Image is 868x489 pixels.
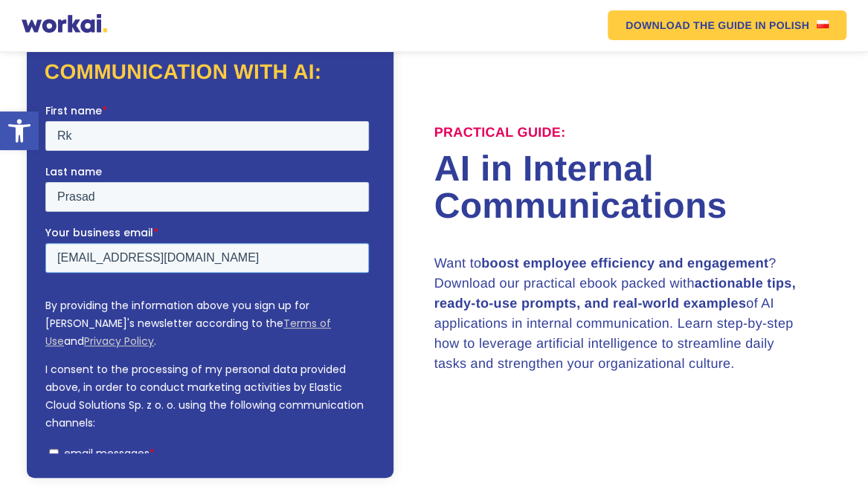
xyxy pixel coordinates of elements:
[19,343,104,357] p: email messages
[45,30,376,86] h2: Get the guide and enhance communication with AI:
[434,253,801,374] h3: Want to ? Download our practical ebook packed with of AI applications in internal communication. ...
[817,20,829,28] img: US flag
[608,10,846,40] a: DOWNLOAD THE GUIDEIN POLISHUS flag
[45,103,375,453] iframe: Form 0
[626,20,752,30] em: DOWNLOAD THE GUIDE
[481,256,768,271] strong: boost employee efficiency and engagement
[434,125,566,141] label: Practical Guide:
[434,151,842,225] h1: AI in Internal Communications
[4,346,13,355] input: email messages*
